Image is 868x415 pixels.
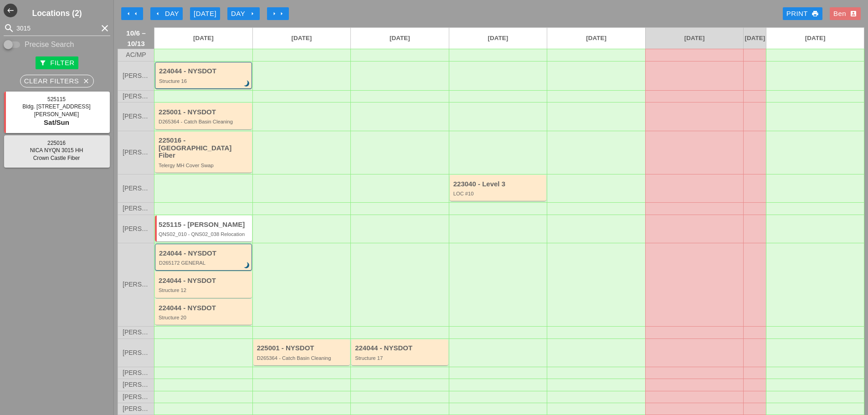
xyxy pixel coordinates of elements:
[783,7,822,20] a: Print
[850,10,857,17] i: account_box
[547,28,645,49] a: [DATE]
[159,231,250,237] div: QNS02_010 - QNS02_038 Relocation
[249,10,256,17] i: arrow_right
[47,96,66,102] span: 525115
[24,76,90,87] div: Clear Filters
[123,28,149,49] span: 10/6 – 10/13
[4,4,17,17] button: Shrink Sidebar
[355,355,446,361] div: Structure 17
[242,261,252,271] i: brightness_3
[123,281,149,288] span: [PERSON_NAME]
[4,23,15,34] i: search
[123,72,149,79] span: [PERSON_NAME]
[4,39,110,50] div: Enable Precise search to match search terms exactly.
[150,7,183,20] button: Day
[646,28,744,49] a: [DATE]
[22,103,90,110] span: Bldg. [STREET_ADDRESS]
[44,118,69,126] span: Sat/Sun
[355,344,446,352] div: 224044 - NYSDOT
[812,10,819,17] i: print
[351,28,449,49] a: [DATE]
[159,221,250,229] div: 525115 - [PERSON_NAME]
[159,119,250,124] div: D265364 - Catch Basin Cleaning
[25,40,74,49] label: Precise Search
[159,287,250,293] div: Structure 12
[159,67,249,75] div: 224044 - NYSDOT
[159,260,249,266] div: D265172 GENERAL
[36,56,78,69] button: Filter
[786,9,819,19] div: Print
[766,28,864,49] a: [DATE]
[833,9,857,19] div: Ben
[123,185,149,192] span: [PERSON_NAME]
[123,329,149,336] span: [PERSON_NAME]
[123,93,149,100] span: [PERSON_NAME]
[123,205,149,212] span: [PERSON_NAME]
[30,147,83,154] span: NICA NYQN 3015 HH
[154,28,252,49] a: [DATE]
[253,28,351,49] a: [DATE]
[39,59,46,67] i: filter_alt
[159,250,249,257] div: 224044 - NYSDOT
[123,394,149,400] span: [PERSON_NAME]
[123,381,149,388] span: [PERSON_NAME]
[47,140,66,146] span: 225016
[121,7,143,20] button: Move Back 1 Week
[125,10,132,17] i: arrow_left
[190,7,220,20] button: [DATE]
[123,225,149,232] span: [PERSON_NAME]
[231,9,256,19] div: Day
[154,9,179,19] div: Day
[159,277,250,285] div: 224044 - NYSDOT
[159,304,250,312] div: 224044 - NYSDOT
[154,10,161,17] i: arrow_left
[257,344,348,352] div: 225001 - NYSDOT
[159,108,250,116] div: 225001 - NYSDOT
[82,77,90,85] i: close
[123,113,149,120] span: [PERSON_NAME]
[99,23,110,34] i: clear
[126,51,146,58] span: AC/MP
[20,75,94,87] button: Clear Filters
[744,28,766,49] a: [DATE]
[267,7,289,20] button: Move Ahead 1 Week
[123,349,149,356] span: [PERSON_NAME]
[194,9,216,19] div: [DATE]
[123,405,149,412] span: [PERSON_NAME]
[830,7,861,20] button: Ben
[39,58,74,68] div: Filter
[159,78,249,84] div: Structure 16
[159,137,250,159] div: 225016 - [GEOGRAPHIC_DATA] Fiber
[227,7,260,20] button: Day
[453,180,544,188] div: 223040 - Level 3
[242,79,252,89] i: brightness_3
[453,191,544,196] div: LOC #10
[16,21,98,36] input: Search
[34,111,79,118] span: [PERSON_NAME]
[159,315,250,320] div: Structure 20
[257,355,348,361] div: D265364 - Catch Basin Cleaning
[278,10,285,17] i: arrow_right
[123,149,149,156] span: [PERSON_NAME]
[4,4,17,17] i: west
[271,10,278,17] i: arrow_right
[123,369,149,376] span: [PERSON_NAME]
[159,163,250,168] div: Telergy MH Cover Swap
[449,28,547,49] a: [DATE]
[132,10,139,17] i: arrow_left
[33,155,80,161] span: Crown Castle Fiber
